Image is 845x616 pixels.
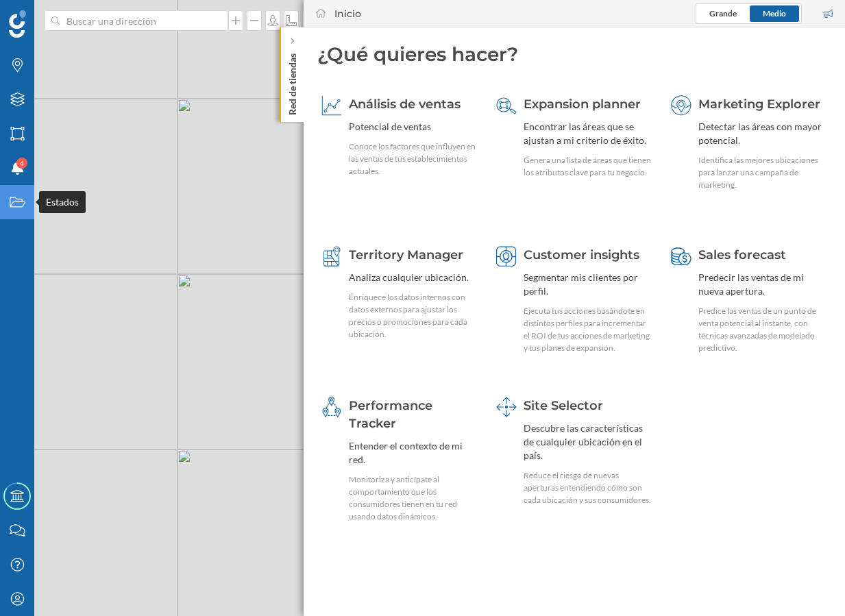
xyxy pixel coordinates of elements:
span: Customer insights [524,247,639,262]
div: Estados [39,191,86,213]
span: Expansion planner [524,97,641,112]
img: dashboards-manager.svg [496,397,517,417]
div: Genera una lista de áreas que tienen los atributos clave para tu negocio. [524,154,652,179]
img: explorer.svg [671,95,691,116]
div: Monitoriza y anticípate al comportamiento que los consumidores tienen en tu red usando datos diná... [349,473,478,523]
img: customer-intelligence.svg [496,246,517,267]
img: sales-explainer.svg [321,95,342,116]
span: Medio [763,8,786,19]
span: 4 [20,156,24,170]
div: Conoce los factores que influyen en las ventas de tus establecimientos actuales. [349,140,478,177]
div: Predecir las ventas de mi nueva apertura. [698,271,827,298]
div: Encontrar las áreas que se ajustan a mi criterio de éxito. [524,120,652,147]
span: Marketing Explorer [698,97,820,112]
div: Enriquece los datos internos con datos externos para ajustar los precios o promociones para cada ... [349,291,478,341]
img: monitoring-360.svg [321,397,342,417]
img: territory-manager.svg [321,246,342,267]
div: Identifica las mejores ubicaciones para lanzar una campaña de marketing. [698,154,827,191]
div: Detectar las áreas con mayor potencial. [698,120,827,147]
img: Geoblink Logo [9,10,26,38]
div: Descubre las características de cualquier ubicación en el país. [524,421,652,463]
div: Reduce el riesgo de nuevas aperturas entendiendo cómo son cada ubicación y sus consumidores. [524,469,652,506]
div: Predice las ventas de un punto de venta potencial al instante, con técnicas avanzadas de modelado... [698,305,827,354]
p: Red de tiendas [286,48,299,115]
span: Support [29,10,78,22]
div: Potencial de ventas [349,120,478,134]
img: search-areas.svg [496,95,517,116]
span: Site Selector [524,398,603,413]
img: sales-forecast.svg [671,246,691,267]
div: Analiza cualquier ubicación. [349,271,478,284]
div: ¿Qué quieres hacer? [317,41,831,67]
div: Ejecuta tus acciones basándote en distintos perfiles para incrementar el ROI de tus acciones de m... [524,305,652,354]
div: Segmentar mis clientes por perfil. [524,271,652,298]
span: Territory Manager [349,247,463,262]
div: Entender el contexto de mi red. [349,439,478,467]
div: Inicio [334,7,361,21]
span: Grande [709,8,737,19]
span: Análisis de ventas [349,97,461,112]
span: Performance Tracker [349,398,432,431]
span: Sales forecast [698,247,786,262]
